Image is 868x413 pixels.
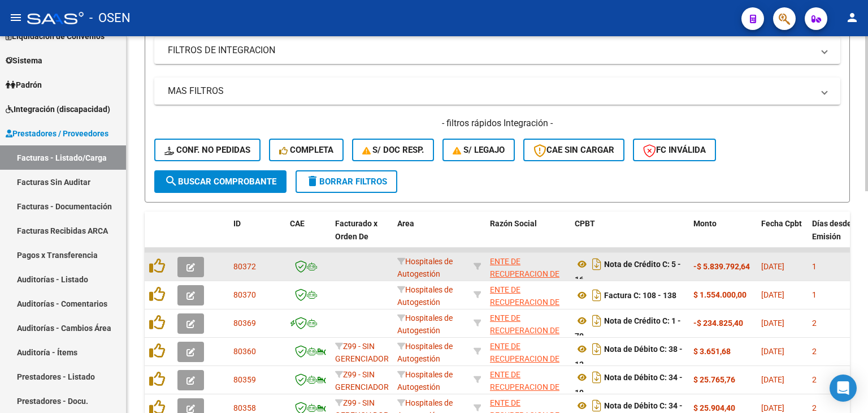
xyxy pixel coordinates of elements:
[154,37,840,64] mat-expansion-panel-header: FILTROS DE INTEGRACION
[643,145,706,155] span: FC Inválida
[335,370,389,392] span: Z99 - SIN GERENCIADOR
[812,347,817,356] span: 2
[604,291,676,300] strong: Factura C: 108 - 138
[397,370,453,392] span: Hospitales de Autogestión
[233,347,256,356] span: 80360
[397,313,453,335] span: Hospitales de Autogestión
[693,319,743,328] strong: -$ 234.825,40
[490,340,566,364] div: 30718615700
[575,219,595,228] span: CPBT
[233,375,256,384] span: 80359
[296,170,397,193] button: Borrar Filtros
[689,212,757,261] datatable-header-cell: Monto
[570,212,689,261] datatable-header-cell: CPBT
[633,139,716,161] button: FC Inválida
[164,177,276,187] span: Buscar Comprobante
[6,127,108,140] span: Prestadores / Proveedores
[812,262,817,271] span: 1
[808,212,858,261] datatable-header-cell: Días desde Emisión
[9,11,23,24] mat-icon: menu
[306,177,387,187] span: Borrar Filtros
[233,290,256,299] span: 80370
[233,219,241,228] span: ID
[575,373,683,397] strong: Nota de Débito C: 34 - 19
[575,345,683,369] strong: Nota de Débito C: 38 - 13
[490,285,565,372] span: ENTE DE RECUPERACION DE FONDOS PARA EL FORTALECIMIENTO DEL SISTEMA DE SALUD DE MENDOZA (REFORSAL)...
[442,139,515,161] button: S/ legajo
[154,170,287,193] button: Buscar Comprobante
[6,103,110,115] span: Integración (discapacidad)
[761,319,784,328] span: [DATE]
[6,54,42,67] span: Sistema
[830,375,857,402] div: Open Intercom Messenger
[812,319,817,328] span: 2
[693,290,747,299] strong: $ 1.554.000,00
[761,219,802,228] span: Fecha Cpbt
[285,212,331,261] datatable-header-cell: CAE
[89,6,131,31] span: - OSEN
[575,260,681,284] strong: Nota de Crédito C: 5 - 16
[331,212,393,261] datatable-header-cell: Facturado x Orden De
[154,139,261,161] button: Conf. no pedidas
[490,368,566,392] div: 30718615700
[812,403,817,412] span: 2
[168,44,813,57] mat-panel-title: FILTROS DE INTEGRACION
[693,262,750,271] strong: -$ 5.839.792,64
[533,145,614,155] span: CAE SIN CARGAR
[229,212,285,261] datatable-header-cell: ID
[164,174,178,188] mat-icon: search
[393,212,469,261] datatable-header-cell: Area
[362,145,424,155] span: S/ Doc Resp.
[485,212,570,261] datatable-header-cell: Razón Social
[812,290,817,299] span: 1
[812,375,817,384] span: 2
[761,290,784,299] span: [DATE]
[761,375,784,384] span: [DATE]
[693,375,735,384] strong: $ 25.765,76
[154,78,840,105] mat-expansion-panel-header: MAS FILTROS
[233,403,256,412] span: 80358
[761,347,784,356] span: [DATE]
[490,313,565,400] span: ENTE DE RECUPERACION DE FONDOS PARA EL FORTALECIMIENTO DEL SISTEMA DE SALUD DE MENDOZA (REFORSAL)...
[589,368,604,386] i: Descargar documento
[575,316,681,341] strong: Nota de Crédito C: 1 - 70
[290,219,305,228] span: CAE
[490,255,566,279] div: 30718615700
[233,262,256,271] span: 80372
[335,219,377,241] span: Facturado x Orden De
[490,219,537,228] span: Razón Social
[154,117,840,130] h4: - filtros rápidos Integración -
[589,286,604,304] i: Descargar documento
[397,219,414,228] span: Area
[693,347,731,356] strong: $ 3.651,68
[352,139,435,161] button: S/ Doc Resp.
[761,403,784,412] span: [DATE]
[490,312,566,335] div: 30718615700
[6,79,42,91] span: Padrón
[397,257,453,279] span: Hospitales de Autogestión
[490,257,565,343] span: ENTE DE RECUPERACION DE FONDOS PARA EL FORTALECIMIENTO DEL SISTEMA DE SALUD DE MENDOZA (REFORSAL)...
[397,285,453,307] span: Hospitales de Autogestión
[306,174,319,188] mat-icon: delete
[589,340,604,358] i: Descargar documento
[453,145,505,155] span: S/ legajo
[589,312,604,330] i: Descargar documento
[812,219,852,241] span: Días desde Emisión
[164,145,250,155] span: Conf. no pedidas
[335,342,389,364] span: Z99 - SIN GERENCIADOR
[693,219,717,228] span: Monto
[168,85,813,97] mat-panel-title: MAS FILTROS
[589,255,604,273] i: Descargar documento
[490,283,566,307] div: 30718615700
[269,139,344,161] button: Completa
[233,319,256,328] span: 80369
[523,139,624,161] button: CAE SIN CARGAR
[279,145,333,155] span: Completa
[693,403,735,412] strong: $ 25.904,40
[757,212,808,261] datatable-header-cell: Fecha Cpbt
[397,342,453,364] span: Hospitales de Autogestión
[845,11,859,24] mat-icon: person
[761,262,784,271] span: [DATE]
